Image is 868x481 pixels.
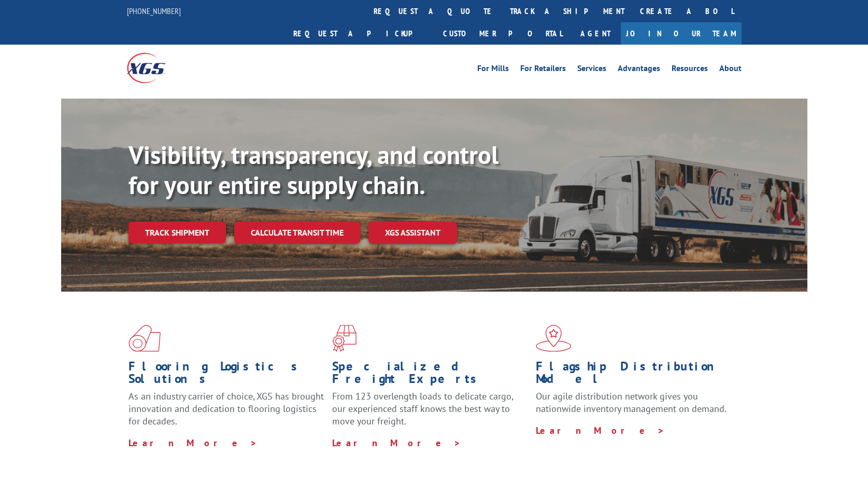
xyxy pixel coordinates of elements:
[332,360,528,390] h1: Specialized Freight Experts
[286,22,435,45] a: Request a pickup
[672,64,708,76] a: Resources
[520,64,566,76] a: For Retailers
[234,222,360,244] a: Calculate transit time
[719,64,742,76] a: About
[129,437,258,449] a: Learn More >
[435,22,570,45] a: Customer Portal
[332,390,528,436] p: From 123 overlength loads to delicate cargo, our experienced staff knows the best way to move you...
[536,424,665,436] a: Learn More >
[570,22,621,45] a: Agent
[536,325,572,352] img: xgs-icon-flagship-distribution-model-red
[127,6,181,16] a: [PHONE_NUMBER]
[536,390,727,415] span: Our agile distribution network gives you nationwide inventory management on demand.
[129,360,324,390] h1: Flooring Logistics Solutions
[621,22,742,45] a: Join Our Team
[129,139,499,201] b: Visibility, transparency, and control for your entire supply chain.
[129,390,324,427] span: As an industry carrier of choice, XGS has brought innovation and dedication to flooring logistics...
[618,64,660,76] a: Advantages
[536,360,732,390] h1: Flagship Distribution Model
[368,222,457,244] a: XGS ASSISTANT
[129,222,226,243] a: Track shipment
[332,325,357,352] img: xgs-icon-focused-on-flooring-red
[577,64,606,76] a: Services
[332,437,461,449] a: Learn More >
[129,325,161,352] img: xgs-icon-total-supply-chain-intelligence-red
[477,64,509,76] a: For Mills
